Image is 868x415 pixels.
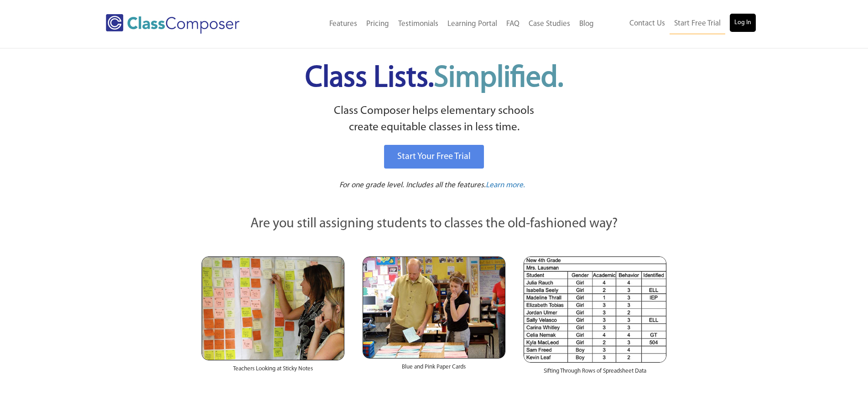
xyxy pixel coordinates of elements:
[598,14,756,34] nav: Header Menu
[363,256,505,358] img: Blue and Pink Paper Cards
[384,145,484,169] a: Start Your Free Trial
[397,152,471,161] span: Start Your Free Trial
[524,363,666,384] div: Sifting Through Rows of Spreadsheet Data
[202,214,667,234] p: Are you still assigning students to classes the old-fashioned way?
[575,14,598,34] a: Blog
[443,14,502,34] a: Learning Portal
[434,64,563,93] span: Simplified.
[325,14,362,34] a: Features
[200,103,668,136] p: Class Composer helps elementary schools create equitable classes in less time.
[670,14,725,34] a: Start Free Trial
[305,64,563,93] span: Class Lists.
[277,14,598,34] nav: Header Menu
[625,14,670,34] a: Contact Us
[486,181,525,189] span: Learn more.
[486,180,525,191] a: Learn more.
[502,14,524,34] a: FAQ
[202,360,344,382] div: Teachers Looking at Sticky Notes
[339,181,486,189] span: For one grade level. Includes all the features.
[363,359,505,380] div: Blue and Pink Paper Cards
[202,256,344,360] img: Teachers Looking at Sticky Notes
[394,14,443,34] a: Testimonials
[524,256,666,363] img: Spreadsheets
[362,14,394,34] a: Pricing
[730,14,756,32] a: Log In
[524,14,575,34] a: Case Studies
[106,14,239,34] img: Class Composer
